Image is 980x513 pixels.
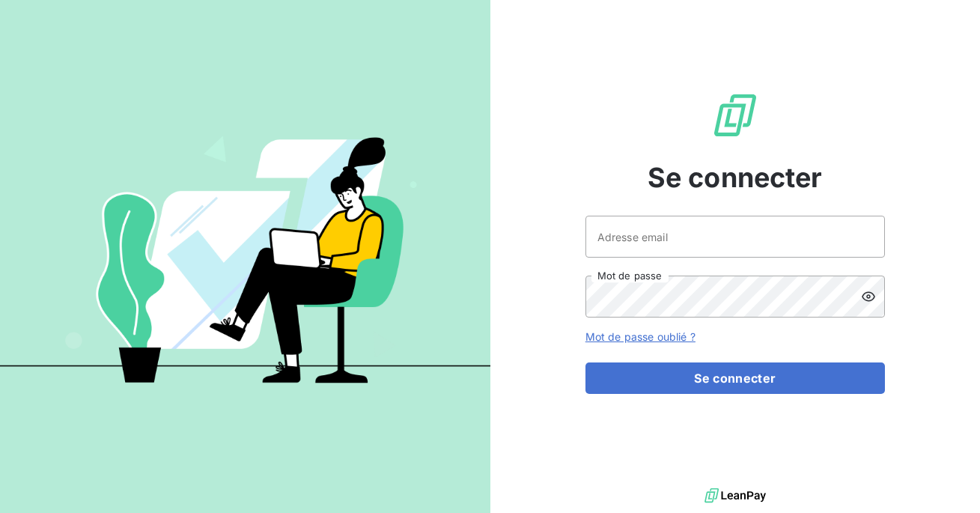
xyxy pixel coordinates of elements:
[704,485,766,507] img: logo
[585,330,696,343] a: Mot de passe oublié ?
[711,91,759,139] img: Logo LeanPay
[585,216,885,258] input: placeholder
[648,157,823,198] span: Se connecter
[585,362,885,394] button: Se connecter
